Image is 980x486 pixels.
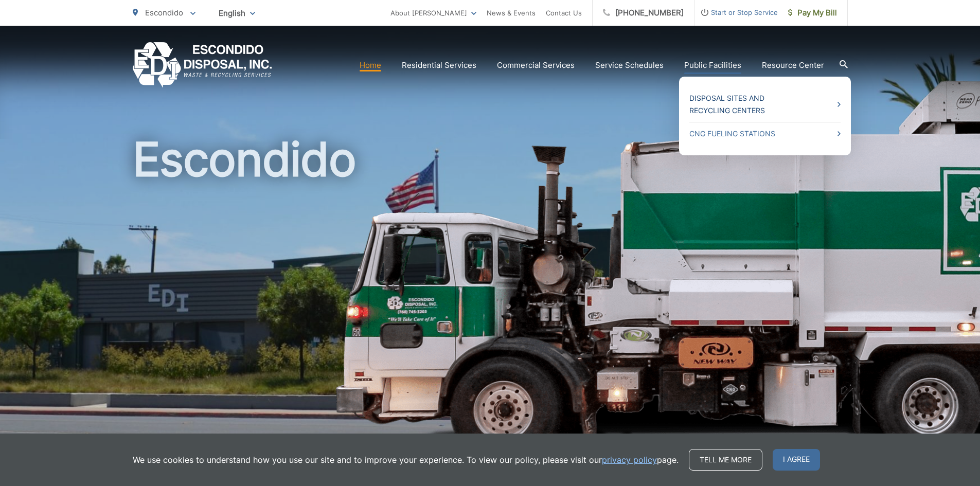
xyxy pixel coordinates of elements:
a: Public Facilities [684,59,741,71]
a: News & Events [487,7,536,19]
span: Pay My Bill [788,7,837,19]
a: Residential Services [402,59,476,71]
a: Disposal Sites and Recycling Centers [689,92,841,117]
span: English [211,4,263,22]
a: Home [360,59,381,71]
a: Contact Us [546,7,582,19]
a: Resource Center [762,59,824,71]
span: I agree [773,449,820,471]
a: privacy policy [602,454,657,466]
a: CNG Fueling Stations [689,128,841,140]
a: Commercial Services [497,59,575,71]
a: Tell me more [689,449,762,471]
a: Service Schedules [595,59,664,71]
h1: Escondido [133,134,848,459]
a: EDCD logo. Return to the homepage. [133,42,272,88]
a: About [PERSON_NAME] [390,7,476,19]
p: We use cookies to understand how you use our site and to improve your experience. To view our pol... [133,454,679,466]
span: Escondido [145,8,183,17]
